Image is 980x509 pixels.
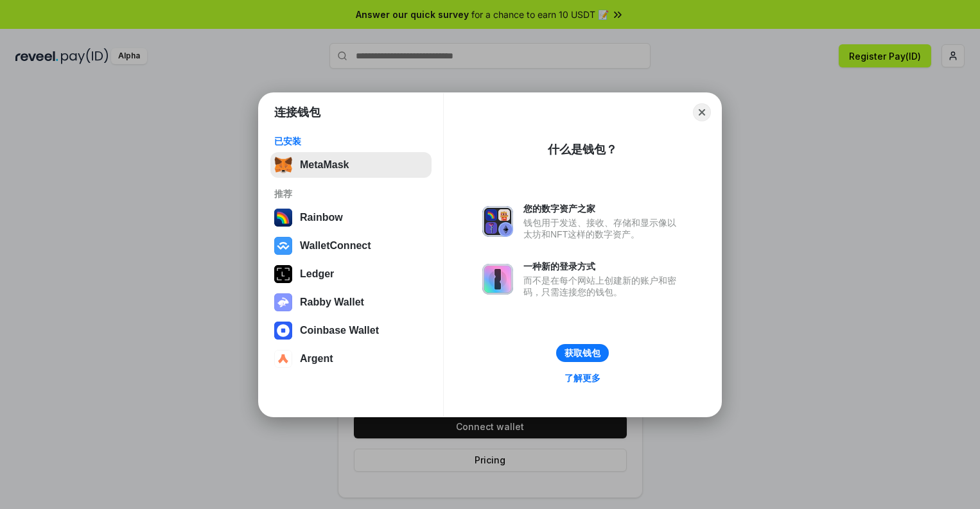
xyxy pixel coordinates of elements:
div: Rabby Wallet [300,297,364,308]
h1: 连接钱包 [274,105,320,120]
button: WalletConnect [270,233,432,259]
div: 了解更多 [564,372,600,384]
div: Rainbow [300,212,343,223]
button: Close [693,103,711,121]
a: 了解更多 [557,370,608,386]
img: svg+xml,%3Csvg%20width%3D%2228%22%20height%3D%2228%22%20viewBox%3D%220%200%2028%2028%22%20fill%3D... [274,237,292,255]
div: 获取钱包 [564,347,600,359]
img: svg+xml,%3Csvg%20xmlns%3D%22http%3A%2F%2Fwww.w3.org%2F2000%2Fsvg%22%20width%3D%2228%22%20height%3... [274,265,292,283]
button: Coinbase Wallet [270,318,432,343]
button: Ledger [270,261,432,287]
div: WalletConnect [300,240,371,252]
img: svg+xml,%3Csvg%20xmlns%3D%22http%3A%2F%2Fwww.w3.org%2F2000%2Fsvg%22%20fill%3D%22none%22%20viewBox... [482,264,513,295]
img: svg+xml,%3Csvg%20xmlns%3D%22http%3A%2F%2Fwww.w3.org%2F2000%2Fsvg%22%20fill%3D%22none%22%20viewBox... [274,293,292,311]
div: 您的数字资产之家 [523,203,683,214]
div: 什么是钱包？ [548,142,617,157]
div: Argent [300,353,333,365]
button: MetaMask [270,152,432,178]
button: Rainbow [270,205,432,230]
img: svg+xml,%3Csvg%20xmlns%3D%22http%3A%2F%2Fwww.w3.org%2F2000%2Fsvg%22%20fill%3D%22none%22%20viewBox... [482,206,513,237]
div: MetaMask [300,159,349,171]
img: svg+xml,%3Csvg%20width%3D%2228%22%20height%3D%2228%22%20viewBox%3D%220%200%2028%2028%22%20fill%3D... [274,350,292,368]
div: 而不是在每个网站上创建新的账户和密码，只需连接您的钱包。 [523,275,683,298]
div: Coinbase Wallet [300,325,379,336]
div: 已安装 [274,135,428,147]
img: svg+xml,%3Csvg%20width%3D%2228%22%20height%3D%2228%22%20viewBox%3D%220%200%2028%2028%22%20fill%3D... [274,322,292,340]
button: 获取钱包 [556,344,609,362]
img: svg+xml,%3Csvg%20width%3D%22120%22%20height%3D%22120%22%20viewBox%3D%220%200%20120%20120%22%20fil... [274,209,292,227]
div: 推荐 [274,188,428,200]
button: Rabby Wallet [270,289,432,315]
div: 钱包用于发送、接收、存储和显示像以太坊和NFT这样的数字资产。 [523,217,683,240]
div: Ledger [300,268,334,280]
div: 一种新的登录方式 [523,261,683,272]
button: Argent [270,346,432,372]
img: svg+xml,%3Csvg%20fill%3D%22none%22%20height%3D%2233%22%20viewBox%3D%220%200%2035%2033%22%20width%... [274,156,292,174]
